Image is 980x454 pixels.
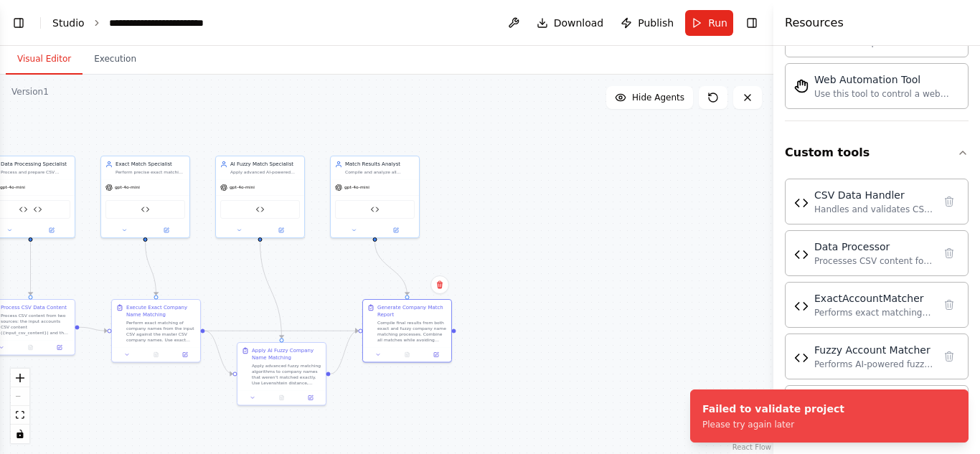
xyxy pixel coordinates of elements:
[11,425,29,443] button: toggle interactivity
[814,204,933,215] div: Handles and validates CSV data content for account matching operations. Parses CSV text strings, ...
[11,369,29,443] div: React Flow controls
[371,205,380,214] img: Match Results Compiler
[205,327,233,377] g: Edge from 4484c487-fb9f-4659-afbc-afe126a6a892 to d53f607b-2b5a-4a8b-a55d-59eb998f538e
[52,17,85,29] a: Studio
[205,327,359,334] g: Edge from 4484c487-fb9f-4659-afbc-afe126a6a892 to fa19bacd-a419-4294-a659-13af4727f6dd
[6,44,83,75] button: Visual Editor
[261,226,302,235] button: Open in side panel
[19,205,28,214] img: Data Processor
[814,88,959,100] div: Use this tool to control a web browser and interact with websites using natural language. Capabil...
[230,161,300,168] div: AI Fuzzy Match Specialist
[377,320,447,343] div: Compile final results from both exact and fuzzy company name matching processes. Combine all matc...
[252,347,321,361] div: Apply AI Fuzzy Company Name Matching
[9,13,29,33] button: Show left sidebar
[814,343,933,357] div: Fuzzy Account Matcher
[11,406,29,425] button: fit view
[173,350,197,359] button: Open in side panel
[116,161,185,168] div: Exact Match Specialist
[116,169,185,175] div: Perform precise exact matching of company names from the input CSV against the master CSV company...
[814,188,933,202] div: CSV Data Handler
[794,351,809,365] img: Fuzzy Account Matcher
[554,16,604,30] span: Download
[794,196,809,210] img: CSV Data Handler
[115,184,140,190] span: gpt-4o-mini
[794,299,809,313] img: ExactAccountMatcher
[377,304,447,318] div: Generate Company Match Report
[939,295,959,315] button: Delete tool
[814,72,959,87] div: Web Automation Tool
[785,14,844,32] h4: Resources
[11,369,29,387] button: zoom in
[742,13,762,33] button: Hide right sidebar
[392,350,422,359] button: No output available
[794,79,809,93] img: StagehandTool
[814,255,933,267] div: Processes CSV content for account matching with data cleaning, validation, and preparation featur...
[111,299,201,363] div: Execute Exact Company Name MatchingPerform exact matching of company names from the input CSV aga...
[230,184,255,190] span: gpt-4o-mini
[1,169,70,175] div: Process and prepare CSV account files (both input accounts CSV and master accounts CSV) with comp...
[47,343,72,351] button: Open in side panel
[794,247,809,262] img: Data Processor
[266,393,296,402] button: No output available
[702,419,844,430] div: Please try again later
[11,86,49,98] div: Version 1
[1,313,70,336] div: Process CSV content from two sources: the input accounts CSV content ({input_csv_content}) and th...
[126,304,196,318] div: Execute Exact Company Name Matching
[52,16,247,30] nav: breadcrumb
[430,275,449,294] button: Delete node
[531,10,610,36] button: Download
[141,350,171,359] button: No output available
[939,243,959,263] button: Delete tool
[32,226,72,235] button: Open in side panel
[142,242,160,295] g: Edge from edb7d458-4c29-470f-b1bc-918e1be961ba to 4484c487-fb9f-4659-afbc-afe126a6a892
[615,10,679,36] button: Publish
[785,133,969,173] button: Custom tools
[372,242,411,295] g: Edge from aa9d9d21-8aa6-40e6-b8f6-58fa1d081894 to fa19bacd-a419-4294-a659-13af4727f6dd
[814,291,933,306] div: ExactAccountMatcher
[632,92,684,103] span: Hide Agents
[424,350,448,359] button: Open in side panel
[34,205,42,214] img: CSV Data Handler
[15,343,45,351] button: No output available
[256,205,265,214] img: Fuzzy Account Matcher
[376,226,417,235] button: Open in side panel
[1,304,67,311] div: Process CSV Data Content
[939,346,959,366] button: Delete tool
[330,156,420,238] div: Match Results AnalystCompile and analyze all matching results to generate comprehensive reports, ...
[606,86,693,109] button: Hide Agents
[27,242,34,295] g: Edge from 8fad5bb9-19dd-416a-bc93-cd3885908ac8 to d4389b18-8928-4c03-a1af-dda4347aa8fe
[939,191,959,212] button: Delete tool
[252,363,321,386] div: Apply advanced fuzzy matching algorithms to company names that weren't matched exactly. Use Leven...
[344,184,369,190] span: gpt-4o-mini
[708,16,727,30] span: Run
[345,161,415,168] div: Match Results Analyst
[83,44,148,75] button: Execution
[230,169,300,175] div: Apply advanced AI-powered fuzzy matching algorithms to find similar company names that weren't ca...
[126,320,196,343] div: Perform exact matching of company names from the input CSV against the master CSV company names. ...
[80,323,108,334] g: Edge from d4389b18-8928-4c03-a1af-dda4347aa8fe to 4484c487-fb9f-4659-afbc-afe126a6a892
[345,169,415,175] div: Compile and analyze all matching results to generate comprehensive reports, insights, and actiona...
[215,156,305,238] div: AI Fuzzy Match SpecialistApply advanced AI-powered fuzzy matching algorithms to find similar comp...
[814,359,933,370] div: Performs AI-powered fuzzy matching of account records using multiple similarity algorithms includ...
[100,156,190,238] div: Exact Match SpecialistPerform precise exact matching of company names from the input CSV against ...
[685,10,733,36] button: Run
[362,299,452,363] div: Generate Company Match ReportCompile final results from both exact and fuzzy company name matchin...
[814,240,933,254] div: Data Processor
[146,226,187,235] button: Open in side panel
[331,327,359,377] g: Edge from d53f607b-2b5a-4a8b-a55d-59eb998f538e to fa19bacd-a419-4294-a659-13af4727f6dd
[141,205,150,214] img: ExactAccountMatcher
[702,402,844,416] div: Failed to validate project
[257,242,286,339] g: Edge from 70cea209-a6d6-4166-b386-17196001791d to d53f607b-2b5a-4a8b-a55d-59eb998f538e
[298,393,323,402] button: Open in side panel
[638,16,674,30] span: Publish
[237,342,326,406] div: Apply AI Fuzzy Company Name MatchingApply advanced fuzzy matching algorithms to company names tha...
[814,307,933,318] div: Performs exact matching of account records against a master database with data cleaning and norma...
[1,161,70,168] div: Data Processing Specialist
